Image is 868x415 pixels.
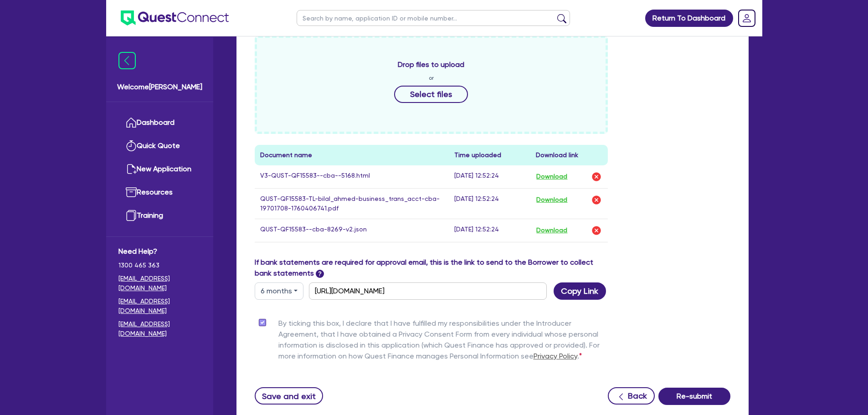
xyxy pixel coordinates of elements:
[118,246,201,257] span: Need Help?
[255,257,608,279] label: If bank statements are required for approval email, this is the link to send to the Borrower to c...
[118,261,201,270] span: 1300 465 363
[429,74,434,82] span: or
[658,388,730,405] button: Re-submit
[449,219,530,242] td: [DATE] 12:52:24
[530,145,608,165] th: Download link
[536,171,568,183] button: Download
[255,165,449,189] td: V3-QUST-QF15583--cba--5168.html
[394,86,468,103] button: Select files
[608,387,655,405] button: Back
[255,387,324,405] button: Save and exit
[278,318,608,365] label: By ticking this box, I declare that I have fulfilled my responsibilities under the Introducer Agr...
[449,188,530,219] td: [DATE] 12:52:24
[645,10,733,27] a: Return To Dashboard
[735,6,759,30] a: Dropdown toggle
[118,181,201,204] a: Resources
[255,282,303,300] button: Dropdown toggle
[126,187,137,198] img: resources
[536,194,568,206] button: Download
[297,10,570,26] input: Search by name, application ID or mobile number...
[536,225,568,236] button: Download
[449,145,530,165] th: Time uploaded
[118,111,201,134] a: Dashboard
[554,282,606,300] button: Copy Link
[118,297,201,316] a: [EMAIL_ADDRESS][DOMAIN_NAME]
[255,188,449,219] td: QUST-QF15583-TL-bilal_ahmed-business_trans_acct-cba-19701708-1760406741.pdf
[398,59,464,70] span: Drop files to upload
[591,195,602,205] img: delete-icon
[118,158,201,181] a: New Application
[118,274,201,293] a: [EMAIL_ADDRESS][DOMAIN_NAME]
[121,10,229,26] img: quest-connect-logo-blue
[126,140,137,151] img: quick-quote
[126,210,137,221] img: training
[316,270,324,278] span: ?
[126,164,137,174] img: new-application
[255,145,449,165] th: Document name
[118,52,136,69] img: icon-menu-close
[534,352,577,360] a: Privacy Policy
[118,134,201,158] a: Quick Quote
[118,204,201,227] a: Training
[449,165,530,189] td: [DATE] 12:52:24
[117,82,202,92] span: Welcome [PERSON_NAME]
[255,219,449,242] td: QUST-QF15583--cba-8269-v2.json
[118,319,201,338] a: [EMAIL_ADDRESS][DOMAIN_NAME]
[591,225,602,236] img: delete-icon
[591,171,602,182] img: delete-icon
